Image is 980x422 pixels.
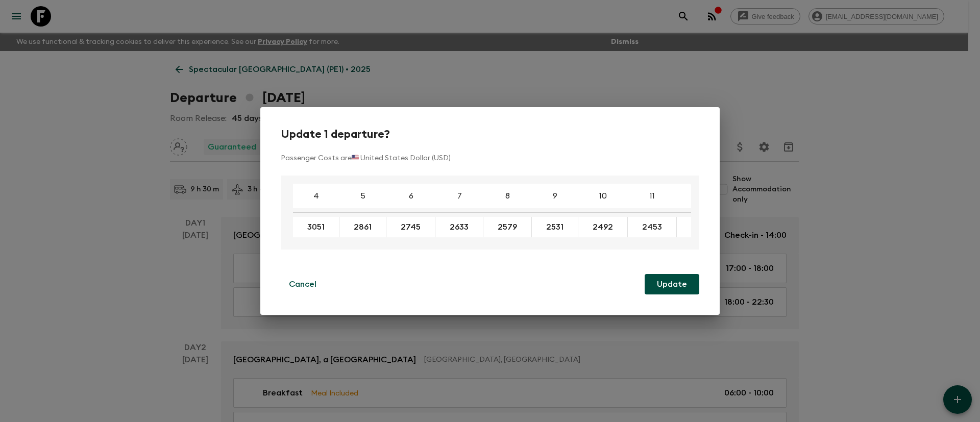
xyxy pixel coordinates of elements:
[599,190,607,202] p: 10
[281,274,325,294] button: Cancel
[628,217,677,237] div: Enter a new cost to update all selected instances
[293,217,339,237] div: Enter a new cost to update all selected instances
[457,190,462,202] p: 7
[630,217,674,237] button: 2453
[679,217,722,237] button: 2431
[437,217,481,237] button: 2633
[339,217,386,237] div: Enter a new cost to update all selected instances
[281,128,699,141] h2: Update 1 departure?
[360,190,365,202] p: 5
[645,274,699,294] button: Update
[295,217,337,237] button: 3051
[388,217,433,237] button: 2745
[534,217,576,237] button: 2531
[281,153,699,163] p: Passenger Costs are 🇺🇸 United States Dollar (USD)
[505,190,510,202] p: 8
[483,217,532,237] div: Enter a new cost to update all selected instances
[677,217,724,237] div: Enter a new cost to update all selected instances
[313,190,319,202] p: 4
[485,217,529,237] button: 2579
[435,217,483,237] div: Enter a new cost to update all selected instances
[386,217,435,237] div: Enter a new cost to update all selected instances
[580,217,625,237] button: 2492
[650,190,655,202] p: 11
[578,217,628,237] div: Enter a new cost to update all selected instances
[289,278,316,290] p: Cancel
[532,217,578,237] div: Enter a new cost to update all selected instances
[409,190,413,202] p: 6
[341,217,384,237] button: 2861
[553,190,557,202] p: 9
